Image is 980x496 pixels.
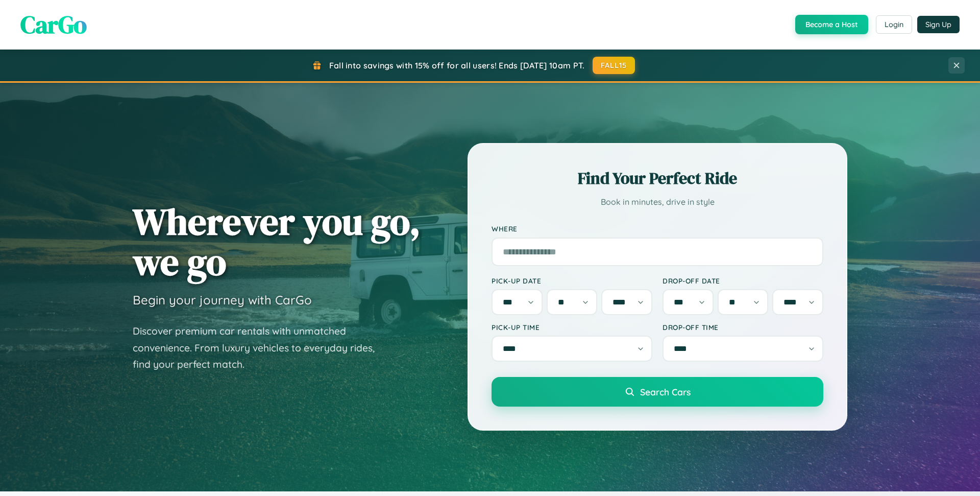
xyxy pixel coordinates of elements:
[133,292,312,308] h3: Begin your journey with CarGo
[917,16,960,33] button: Sign Up
[492,276,652,285] label: Pick-up Date
[492,167,823,190] h2: Find Your Perfect Ride
[329,60,585,70] span: Fall into savings with 15% off for all users! Ends [DATE] 10am PT.
[492,323,652,332] label: Pick-up Time
[20,8,87,41] span: CarGo
[593,57,635,74] button: FALL15
[133,323,388,373] p: Discover premium car rentals with unmatched convenience. From luxury vehicles to everyday rides, ...
[492,377,823,407] button: Search Cars
[876,15,912,34] button: Login
[795,15,868,34] button: Become a Host
[663,276,823,285] label: Drop-off Date
[492,195,823,209] p: Book in minutes, drive in style
[492,225,823,233] label: Where
[640,386,691,397] span: Search Cars
[133,201,421,282] h1: Wherever you go, we go
[663,323,823,332] label: Drop-off Time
